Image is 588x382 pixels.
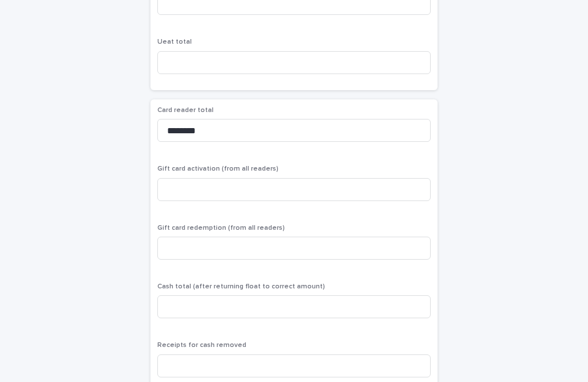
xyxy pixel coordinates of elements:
span: Cash total (after returning float to correct amount) [157,283,325,290]
span: Gift card activation (from all readers) [157,165,278,172]
span: Receipts for cash removed [157,342,246,349]
span: Gift card redemption (from all readers) [157,225,285,231]
span: Ueat total [157,38,192,45]
span: Card reader total [157,107,214,114]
